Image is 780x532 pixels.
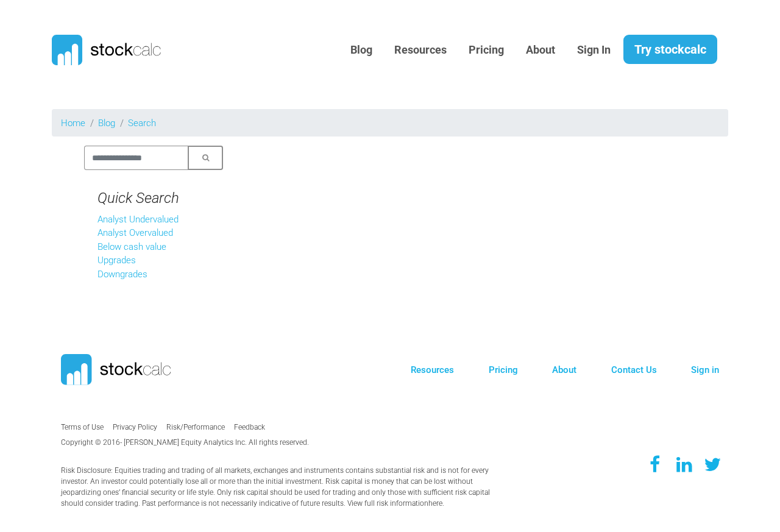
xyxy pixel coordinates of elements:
a: Analyst Undervalued [97,214,179,225]
a: Try stockcalc [623,35,717,64]
a: Privacy Policy [113,423,157,431]
p: Risk Disclosure: Equities trading and trading of all markets, exchanges and instruments contains ... [61,465,494,509]
a: Below cash value [97,241,166,252]
a: Downgrades [97,269,147,280]
a: About [552,364,576,375]
h4: Quick Search [97,190,210,207]
a: Sign In [568,35,620,65]
a: Feedback [234,423,265,431]
nav: breadcrumb [52,109,728,137]
a: Upgrades [97,255,136,266]
a: here [428,499,442,508]
a: Blog [98,118,115,129]
a: Home [61,118,85,129]
a: Resources [385,35,456,65]
a: Search [128,118,156,129]
a: Analyst Overvalued [97,227,173,238]
a: Pricing [489,364,518,375]
p: Copyright © 2016- [PERSON_NAME] Equity Analytics Inc. All rights reserved. [61,437,325,448]
a: Resources [411,364,454,375]
a: Sign in [691,364,719,375]
a: Risk/Performance [166,423,225,431]
a: Pricing [459,35,513,65]
a: Terms of Use [61,423,104,431]
a: Contact Us [611,364,657,375]
a: Blog [341,35,381,65]
a: About [517,35,564,65]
